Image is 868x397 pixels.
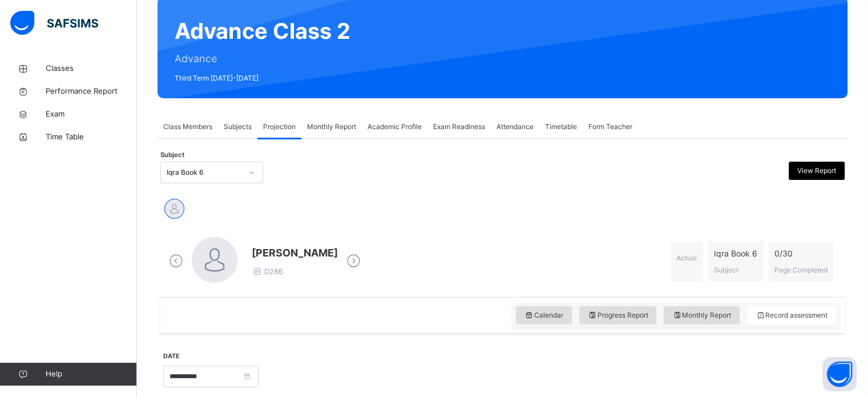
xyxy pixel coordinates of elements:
span: D286 [252,267,283,276]
span: Subjects [224,122,252,132]
span: Page Completed [774,266,827,274]
span: Timetable [545,122,577,132]
span: Iqra Book 6 [714,247,757,259]
span: Class Members [163,122,212,132]
span: Actual [676,254,697,262]
span: Monthly Report [672,310,731,320]
span: Progress Report [588,310,648,320]
span: Performance Report [46,86,137,97]
span: View Report [797,166,836,176]
img: safsims [10,11,98,35]
span: Form Teacher [588,122,632,132]
span: 0 / 30 [774,247,827,259]
div: Iqra Book 6 [167,167,242,178]
button: Open asap [822,357,857,391]
span: Subject [160,150,184,160]
label: Date [163,352,180,361]
span: Time Table [46,131,137,143]
span: Help [46,368,136,380]
span: Academic Profile [368,122,422,132]
span: Classes [46,63,137,74]
span: Exam Readiness [433,122,485,132]
span: Exam [46,109,137,120]
span: Record assessment [756,310,827,320]
span: Projection [263,122,296,132]
span: Calendar [524,310,563,320]
span: Attendance [496,122,534,132]
span: Monthly Report [307,122,356,132]
span: [PERSON_NAME] [252,245,338,260]
span: Subject [714,266,738,274]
